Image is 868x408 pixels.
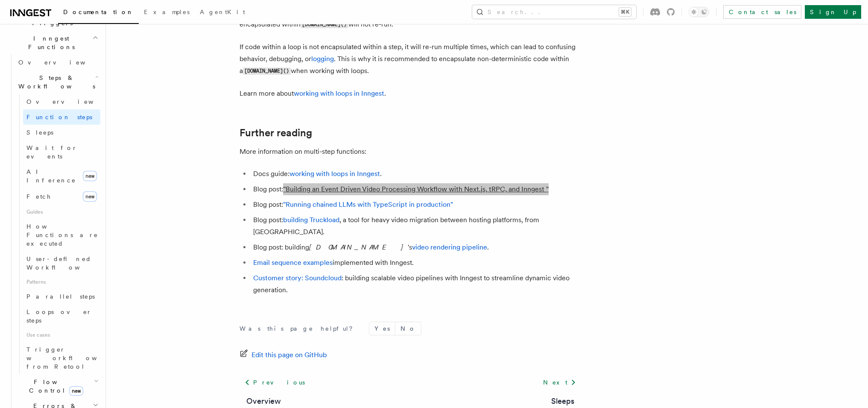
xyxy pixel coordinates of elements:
a: Loops over steps [23,304,100,328]
a: Overview [15,55,100,70]
p: More information on multi-step functions: [240,146,581,158]
span: Use cases [23,328,100,342]
span: Parallel steps [26,293,95,300]
a: AI Inferencenew [23,164,100,188]
li: Blog post: , a tool for heavy video migration between hosting platforms, from [GEOGRAPHIC_DATA]. [251,214,581,238]
span: Steps & Workflows [15,73,95,91]
a: "Running chained LLMs with TypeScript in production" [283,200,453,208]
a: Sleeps [551,395,574,407]
p: If code within a loop is not encapsulated within a step, it will re-run multiple times, which can... [240,41,581,77]
span: Flow Control [15,378,94,395]
span: Patterns [23,275,100,289]
button: Inngest Functions [7,31,100,55]
span: Guides [23,205,100,219]
em: [DOMAIN_NAME] [309,243,408,251]
p: Learn more about . [240,88,581,100]
span: Edit this page on GitHub [251,349,327,361]
span: Wait for events [26,144,77,160]
a: Documentation [58,3,139,24]
a: logging [311,55,334,63]
code: [DOMAIN_NAME]() [243,68,291,75]
a: Sleeps [23,125,100,140]
a: User-defined Workflows [23,251,100,275]
span: Fetch [26,193,51,200]
span: Examples [144,9,190,15]
li: implemented with Inngest. [251,257,581,269]
span: AI Inference [26,168,76,184]
button: Yes [369,322,395,335]
li: Docs guide: . [251,168,581,180]
span: How Functions are executed [26,223,98,247]
kbd: ⌘K [619,8,631,16]
a: Customer story: Soundcloud [253,274,342,282]
li: Blog post: building 's . [251,241,581,253]
a: How Functions are executed [23,219,100,251]
span: new [69,386,83,396]
a: Overview [23,94,100,109]
a: Email sequence examples [253,258,333,267]
button: No [395,322,421,335]
a: Sign Up [805,5,861,19]
button: Flow Controlnew [15,374,100,398]
a: working with loops in Inngest [289,170,380,178]
button: Toggle dark mode [689,7,709,17]
a: Parallel steps [23,289,100,304]
li: Blog post: [251,183,581,195]
a: Fetchnew [23,188,100,205]
span: Documentation [63,9,134,15]
span: Trigger workflows from Retool [26,346,120,370]
span: Loops over steps [26,308,92,324]
span: Sleeps [26,129,53,136]
span: Overview [26,98,114,105]
span: Function steps [26,114,92,120]
button: Search...⌘K [472,5,636,19]
span: User-defined Workflows [26,255,103,271]
a: Function steps [23,109,100,125]
a: building Truckload [283,216,339,224]
li: Blog post: [251,199,581,211]
code: [DOMAIN_NAME]() [301,21,348,28]
span: new [83,171,97,181]
a: Previous [240,375,310,390]
span: Overview [18,59,106,66]
a: AgentKit [195,3,250,23]
a: Wait for events [23,140,100,164]
a: Next [538,375,581,390]
li: : building scalable video pipelines with Inngest to streamline dynamic video generation. [251,272,581,296]
a: Trigger workflows from Retool [23,342,100,374]
a: Further reading [240,127,312,139]
p: Was this page helpful? [240,324,359,333]
a: video rendering pipeline [412,243,487,251]
a: Examples [139,3,195,23]
button: Steps & Workflows [15,70,100,94]
a: Contact sales [723,5,801,19]
div: Steps & Workflows [15,94,100,374]
a: Edit this page on GitHub [240,349,327,361]
span: new [83,191,97,202]
a: "Building an Event Driven Video Processing Workflow with Next.js, tRPC, and Inngest " [283,185,549,193]
a: working with loops in Inngest [294,89,384,97]
span: Inngest Functions [7,34,92,51]
a: Overview [246,395,281,407]
span: AgentKit [200,9,245,15]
